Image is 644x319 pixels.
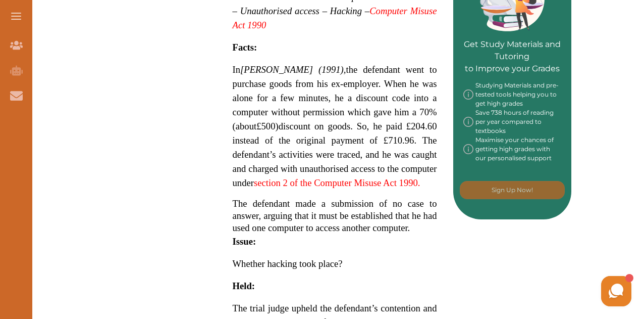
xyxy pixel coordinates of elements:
[256,121,279,131] span: £500)
[233,236,256,247] strong: Issue:
[402,274,634,309] iframe: HelpCrunch
[460,181,565,199] button: [object Object]
[463,135,473,163] img: info-img
[233,64,437,131] span: the defendant went to purchase goods from his ex-employer. When he was alone for a few minutes, h...
[233,198,437,233] span: The defendant made a submission of no case to answer, arguing that it must be established that he...
[492,186,533,195] p: Sign Up Now!
[463,81,473,108] img: info-img
[233,64,344,75] span: In
[240,64,344,75] em: [PERSON_NAME] (1991)
[233,258,343,269] span: Whether hacking took place?
[233,281,255,291] strong: Held:
[463,108,473,135] img: info-img
[463,10,562,75] p: Get Study Materials and Tutoring to Improve your Grades
[233,42,257,53] strong: Facts:
[463,108,562,135] div: Save 738 hours of reading per year compared to textbooks
[344,64,346,75] em: ,
[463,135,562,163] div: Maximise your chances of getting high grades with our personalised support
[254,177,420,188] a: section 2 of the Computer Misuse Act 1990.
[463,81,562,108] div: Studying Materials and pre-tested tools helping you to get high grades
[233,121,437,188] span: discount on goods. So, he paid £204.60 instead of the original payment of £710.96. The defendant’...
